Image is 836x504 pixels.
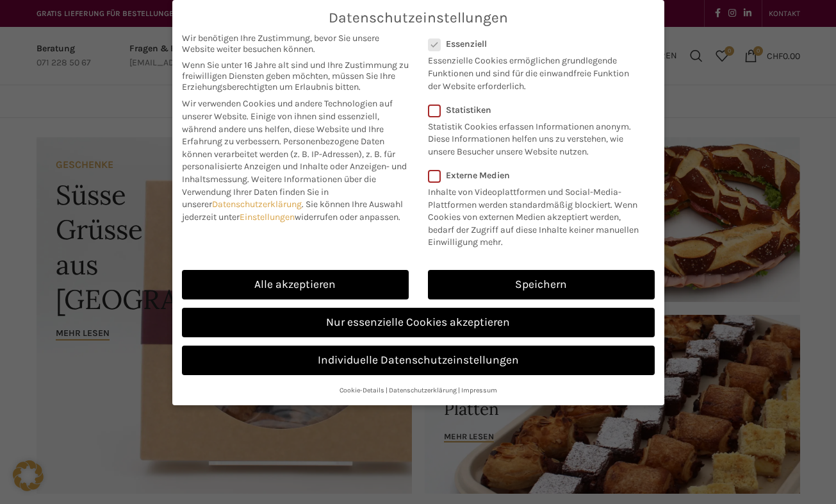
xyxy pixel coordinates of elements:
[428,170,646,181] label: Externe Medien
[182,136,407,185] span: Personenbezogene Daten können verarbeitet werden (z. B. IP-Adressen), z. B. für personalisierte A...
[182,174,376,210] span: Weitere Informationen über die Verwendung Ihrer Daten finden Sie in unserer .
[428,115,638,158] p: Statistik Cookies erfassen Informationen anonym. Diese Informationen helfen uns zu verstehen, wie...
[428,38,638,49] label: Essenziell
[461,386,497,394] a: Impressum
[340,386,384,394] a: Cookie-Details
[428,181,646,249] p: Inhalte von Videoplattformen und Social-Media-Plattformen werden standardmäßig blockiert. Wenn Co...
[182,98,393,147] span: Wir verwenden Cookies und andere Technologien auf unserer Website. Einige von ihnen sind essenzie...
[389,386,457,394] a: Datenschutzerklärung
[182,270,409,299] a: Alle akzeptieren
[428,270,655,299] a: Speichern
[329,10,508,26] span: Datenschutzeinstellungen
[240,212,295,223] a: Einstellungen
[182,346,655,375] a: Individuelle Datenschutzeinstellungen
[428,49,638,92] p: Essenzielle Cookies ermöglichen grundlegende Funktionen und sind für die einwandfreie Funktion de...
[182,199,403,223] span: Sie können Ihre Auswahl jederzeit unter widerrufen oder anpassen.
[212,199,302,210] a: Datenschutzerklärung
[182,60,409,92] span: Wenn Sie unter 16 Jahre alt sind und Ihre Zustimmung zu freiwilligen Diensten geben möchten, müss...
[182,33,409,55] span: Wir benötigen Ihre Zustimmung, bevor Sie unsere Website weiter besuchen können.
[182,308,655,337] a: Nur essenzielle Cookies akzeptieren
[428,105,638,115] label: Statistiken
